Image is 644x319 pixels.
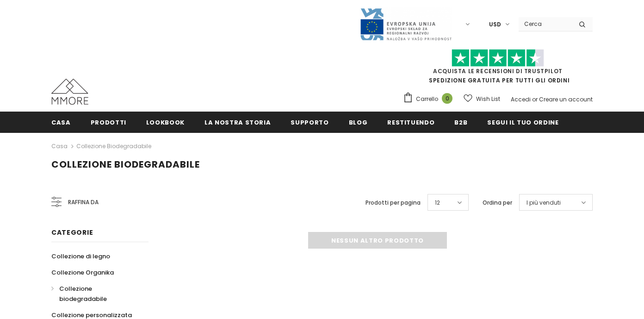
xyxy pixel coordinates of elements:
[51,112,71,132] a: Casa
[489,20,501,29] span: USD
[435,198,440,207] span: 12
[433,67,563,75] a: Acquista le recensioni di TrustPilot
[454,118,467,127] span: B2B
[146,112,185,132] a: Lookbook
[452,49,544,67] img: Fidati di Pilot Stars
[519,17,572,31] input: Search Site
[454,112,467,132] a: B2B
[403,92,457,106] a: Carrello 0
[359,7,452,41] img: Javni Razpis
[526,198,561,207] span: I più venduti
[51,268,114,277] span: Collezione Organika
[91,118,126,127] span: Prodotti
[487,112,558,132] a: Segui il tuo ordine
[51,79,88,105] img: Casi MMORE
[51,141,68,152] a: Casa
[51,118,71,127] span: Casa
[291,112,328,132] a: supporto
[349,112,368,132] a: Blog
[146,118,185,127] span: Lookbook
[51,264,114,281] a: Collezione Organika
[51,252,110,261] span: Collezione di legno
[349,118,368,127] span: Blog
[359,20,452,28] a: Javni Razpis
[483,198,512,207] label: Ordina per
[511,95,531,103] a: Accedi
[464,91,500,107] a: Wish List
[291,118,328,127] span: supporto
[59,284,107,303] span: Collezione biodegradabile
[387,112,434,132] a: Restituendo
[487,118,558,127] span: Segui il tuo ordine
[387,118,434,127] span: Restituendo
[204,118,271,127] span: La nostra storia
[68,197,99,207] span: Raffina da
[51,228,93,237] span: Categorie
[532,95,538,103] span: or
[403,53,593,84] span: SPEDIZIONE GRATUITA PER TUTTI GLI ORDINI
[476,94,500,104] span: Wish List
[365,198,421,207] label: Prodotti per pagina
[91,112,126,132] a: Prodotti
[76,142,151,150] a: Collezione biodegradabile
[204,112,271,132] a: La nostra storia
[442,93,452,104] span: 0
[51,158,200,171] span: Collezione biodegradabile
[539,95,593,103] a: Creare un account
[51,281,138,307] a: Collezione biodegradabile
[51,248,110,264] a: Collezione di legno
[416,94,438,104] span: Carrello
